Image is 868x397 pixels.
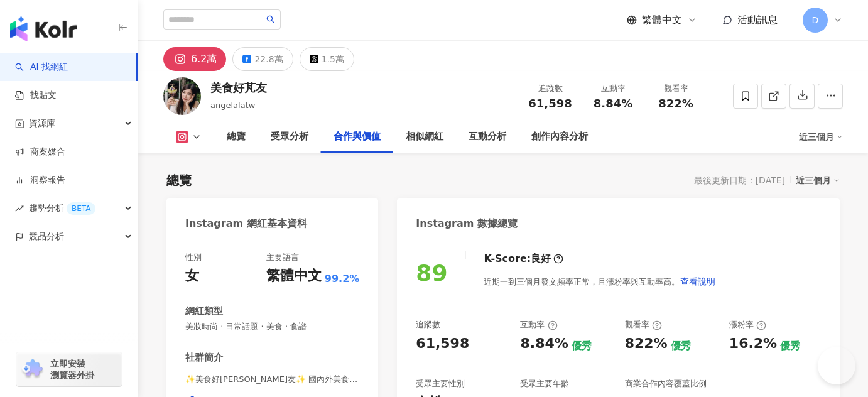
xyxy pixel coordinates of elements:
[16,352,122,386] a: chrome extension立即安裝 瀏覽器外掛
[589,82,637,95] div: 互動率
[50,358,94,381] span: 立即安裝 瀏覽器外掛
[671,339,691,353] div: 優秀
[334,129,381,144] div: 合作與價值
[185,252,202,263] div: 性別
[520,378,569,389] div: 受眾主要年齡
[680,269,716,294] button: 查看說明
[185,321,359,332] span: 美妝時尚 · 日常話題 · 美食 · 食譜
[528,97,572,110] span: 61,598
[594,97,632,110] span: 8.84%
[469,129,506,144] div: 互動分析
[29,222,64,251] span: 競品分析
[652,82,700,95] div: 觀看率
[796,172,840,188] div: 近三個月
[737,14,778,26] span: 活動訊息
[300,47,354,71] button: 1.5萬
[416,217,518,231] div: Instagram 數據總覽
[191,50,217,68] div: 6.2萬
[15,204,24,213] span: rise
[163,47,226,71] button: 6.2萬
[812,13,819,27] span: D
[271,129,308,144] div: 受眾分析
[266,266,322,286] div: 繁體中文
[484,269,716,294] div: 近期一到三個月發文頻率正常，且漲粉率與互動率高。
[322,50,344,68] div: 1.5萬
[266,252,299,263] div: 主要語言
[799,127,843,147] div: 近三個月
[15,89,57,102] a: 找貼文
[658,97,693,110] span: 822%
[15,61,68,73] a: searchAI 找網紅
[15,146,65,158] a: 商案媒合
[185,351,223,364] div: 社群簡介
[29,194,95,222] span: 趨勢分析
[625,378,707,389] div: 商業合作內容覆蓋比例
[531,252,551,266] div: 良好
[642,13,682,27] span: 繁體中文
[163,77,201,115] img: KOL Avatar
[232,47,293,71] button: 22.8萬
[680,276,715,286] span: 查看說明
[185,266,199,286] div: 女
[185,374,359,385] span: ✨美食好[PERSON_NAME]友✨ 國內外美食🍽旅遊✈️ | angelalatw
[818,347,855,384] iframe: Help Scout Beacon - Open
[520,319,557,330] div: 互動率
[572,339,592,353] div: 優秀
[210,101,255,110] span: angelalatw
[416,260,447,286] div: 89
[416,319,440,330] div: 追蹤數
[625,334,668,354] div: 822%
[254,50,283,68] div: 22.8萬
[227,129,246,144] div: 總覽
[67,202,95,215] div: BETA
[29,109,55,138] span: 資源庫
[20,359,45,379] img: chrome extension
[729,319,766,330] div: 漲粉率
[406,129,443,144] div: 相似網紅
[484,252,563,266] div: K-Score :
[625,319,662,330] div: 觀看率
[526,82,574,95] div: 追蹤數
[325,272,360,286] span: 99.2%
[10,16,77,41] img: logo
[531,129,588,144] div: 創作內容分析
[15,174,65,187] a: 洞察報告
[185,305,223,318] div: 網紅類型
[694,175,785,185] div: 最後更新日期：[DATE]
[166,171,192,189] div: 總覽
[780,339,800,353] div: 優秀
[185,217,307,231] div: Instagram 網紅基本資料
[729,334,777,354] div: 16.2%
[210,80,267,95] div: 美食好芃友
[520,334,568,354] div: 8.84%
[416,334,469,354] div: 61,598
[266,15,275,24] span: search
[416,378,465,389] div: 受眾主要性別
